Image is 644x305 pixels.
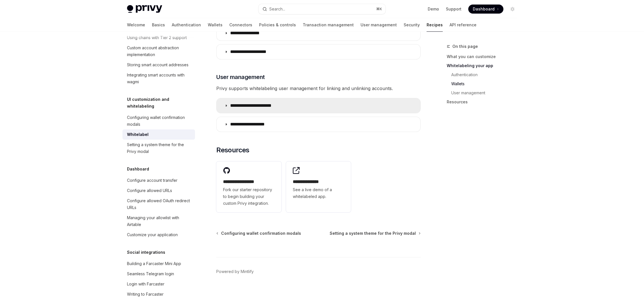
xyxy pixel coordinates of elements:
span: ⌘ K [376,7,382,11]
div: Storing smart account addresses [127,61,188,68]
a: API reference [450,18,476,32]
div: Building a Farcaster Mini App [127,260,181,267]
a: Authentication [172,18,201,32]
img: light logo [127,5,162,13]
span: User management [216,73,265,81]
a: Policies & controls [259,18,296,32]
a: Setting a system theme for the Privy modal [330,231,420,236]
a: Whitelabeling your app [447,61,522,70]
a: Custom account abstraction implementation [122,43,195,60]
span: See a live demo of a whitelabeled app. [293,186,344,200]
a: Setting a system theme for the Privy modal [122,140,195,157]
div: Seamless Telegram login [127,270,174,277]
div: Managing your allowlist with Airtable [127,214,192,228]
a: Security [404,18,420,32]
div: Configure account transfer [127,177,177,184]
a: Customize your application [122,230,195,240]
div: Configure allowed URLs [127,187,172,194]
div: Login with Farcaster [127,281,164,287]
span: Configuring wallet confirmation modals [221,231,301,236]
h5: Social integrations [127,249,165,256]
span: Dashboard [473,6,495,12]
a: Configuring wallet confirmation modals [122,112,195,129]
a: Login with Farcaster [122,279,195,289]
a: Connectors [229,18,252,32]
span: On this page [452,43,478,50]
span: Fork our starter repository to begin building your custom Privy integration. [223,186,275,207]
a: Configure account transfer [122,175,195,185]
a: User management [361,18,397,32]
a: Wallets [447,79,522,88]
a: Recipes [427,18,443,32]
a: Demo [428,6,439,12]
h5: Dashboard [127,166,149,172]
a: Storing smart account addresses [122,60,195,70]
a: **** **** **** ***Fork our starter repository to begin building your custom Privy integration. [216,161,281,212]
a: What you can customize [447,52,522,61]
div: Custom account abstraction implementation [127,44,192,58]
a: Integrating smart accounts with wagmi [122,70,195,87]
span: Privy supports whitelabeling user management for linking and unlinking accounts. [216,84,421,92]
a: Dashboard [468,5,503,14]
a: Transaction management [303,18,354,32]
button: Toggle dark mode [508,5,517,14]
div: Writing to Farcaster [127,291,164,298]
div: Whitelabel [127,131,149,138]
a: Wallets [208,18,223,32]
a: Building a Farcaster Mini App [122,259,195,269]
h5: UI customization and whitelabeling [127,96,195,110]
a: Configure allowed OAuth redirect URLs [122,196,195,213]
div: Configure allowed OAuth redirect URLs [127,197,192,211]
a: Managing your allowlist with Airtable [122,213,195,230]
a: Welcome [127,18,145,32]
div: Configuring wallet confirmation modals [127,114,192,128]
div: Customize your application [127,231,178,238]
a: Authentication [447,70,522,79]
a: User management [447,88,522,97]
span: Resources [216,146,249,155]
button: Open search [259,4,385,14]
a: Support [446,6,461,12]
span: Setting a system theme for the Privy modal [330,231,416,236]
a: Configuring wallet confirmation modals [217,231,301,236]
a: Resources [447,97,522,106]
div: Setting a system theme for the Privy modal [127,141,192,155]
a: Whitelabel [122,129,195,140]
a: Powered by Mintlify [216,269,254,274]
a: Basics [152,18,165,32]
a: Writing to Farcaster [122,289,195,299]
div: Integrating smart accounts with wagmi [127,72,192,85]
a: Configure allowed URLs [122,185,195,196]
div: Search... [269,6,285,12]
a: Seamless Telegram login [122,269,195,279]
